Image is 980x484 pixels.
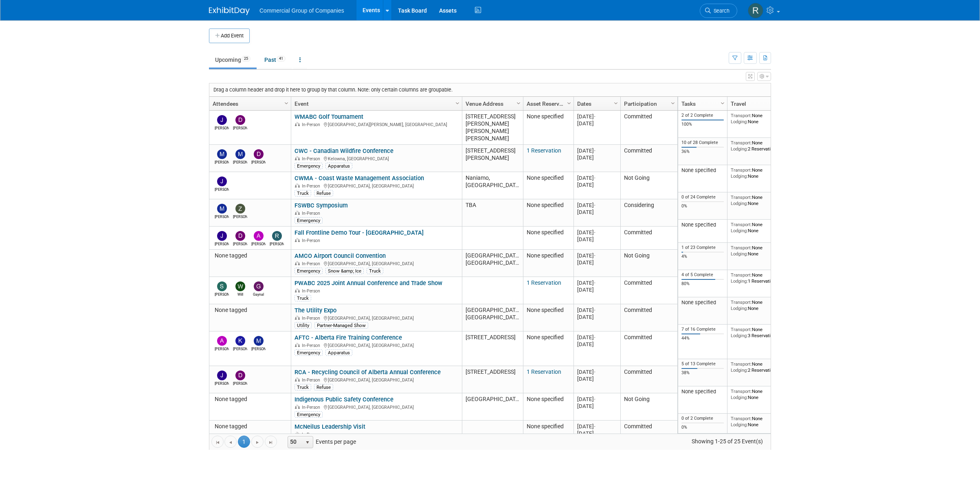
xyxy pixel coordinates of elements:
div: None tagged [213,396,287,403]
div: [DATE] [577,113,617,120]
span: In-Person [302,211,323,216]
span: Column Settings [454,100,461,107]
div: Jason Fast [215,125,229,131]
a: McNeilus Leadership Visit [294,423,365,430]
span: Lodging: [731,201,748,206]
a: PWABC 2025 Joint Annual Conference and Trade Show [294,279,442,287]
div: 80% [681,281,724,287]
span: - [594,229,595,235]
img: David West [235,115,245,125]
img: David West [235,371,245,380]
a: Indigenous Public Safety Conference [294,396,393,403]
div: [DATE] [577,202,617,209]
a: The Utility Expo [294,307,336,314]
div: 1 of 23 Complete [681,245,724,251]
img: In-Person Event [295,261,300,265]
img: Will Schwenger [235,281,245,291]
div: [DATE] [577,174,617,181]
div: [GEOGRAPHIC_DATA][PERSON_NAME], [GEOGRAPHIC_DATA] [294,121,458,128]
span: In-Person [302,377,323,383]
span: Go to the first page [214,439,221,446]
div: Will Schwenger [233,291,247,297]
img: Jason Fast [217,177,227,186]
span: Events per page [277,436,364,448]
div: Utility [294,322,312,329]
span: In-Person [302,183,323,189]
span: In-Person [302,261,323,266]
img: In-Person Event [295,122,300,126]
td: Committed [620,277,677,304]
button: Add Event [209,28,250,43]
span: In-Person [302,238,323,243]
img: Suzanne LaFrance [217,281,227,291]
span: Lodging: [731,278,748,284]
td: Not Going [620,172,677,199]
a: Column Settings [453,97,462,109]
span: Column Settings [613,100,619,107]
span: - [594,253,595,259]
a: Travel [731,97,787,111]
span: Lodging: [731,228,748,233]
div: [GEOGRAPHIC_DATA], [GEOGRAPHIC_DATA] [294,376,458,383]
span: - [594,202,595,208]
div: Apparatus [325,349,352,356]
img: Mike Feduniw [217,149,227,159]
td: Not Going [620,393,677,421]
span: Lodging: [731,395,748,400]
span: 41 [277,56,286,62]
a: 1 Reservation [527,279,561,286]
div: 38% [681,370,724,376]
span: Transport: [731,327,752,332]
div: Emergency [294,217,323,224]
div: [DATE] [577,252,617,259]
img: Rod Leland [748,3,763,18]
div: Mike Thomson [215,214,229,220]
div: None specified [681,388,724,395]
div: None None [731,416,789,427]
a: CWC - Canadian Wildfire Conference [294,147,393,155]
span: Go to the previous page [227,439,234,446]
span: Transport: [731,416,752,421]
a: Go to the last page [265,436,277,448]
span: Transport: [731,222,752,227]
div: [DATE] [577,279,617,286]
div: None None [731,222,789,233]
img: Adam Dingman [217,336,227,346]
span: Transport: [731,113,752,118]
a: Tasks [681,97,722,111]
a: CWMA - Coast Waste Management Association [294,174,424,182]
div: [DATE] [577,181,617,188]
div: None None [731,194,789,206]
div: [GEOGRAPHIC_DATA], [GEOGRAPHIC_DATA] [294,260,458,267]
span: - [594,280,595,286]
span: - [594,334,595,340]
span: 50 [288,436,302,448]
img: Alexander Cafovski [254,231,264,241]
div: [DATE] [577,314,617,320]
div: Alexander Cafovski [251,241,266,247]
div: None specified [681,167,724,174]
span: Column Settings [566,100,572,107]
span: None specified [527,423,564,429]
img: Mike Thomson [235,149,245,159]
div: None None [731,299,789,311]
div: [DATE] [577,375,617,382]
div: [DATE] [577,430,617,437]
img: In-Person Event [295,405,300,409]
span: Lodging: [731,173,748,179]
td: Committed [620,421,677,440]
span: None specified [527,252,564,259]
div: Partner-Managed Show [314,322,368,329]
div: [GEOGRAPHIC_DATA], [GEOGRAPHIC_DATA] [294,314,458,321]
a: Attendees [213,97,286,111]
span: Lodging: [731,146,748,152]
a: Venue Address [466,97,518,111]
a: Upcoming25 [209,52,257,68]
img: Darren Daviduck [254,149,264,159]
span: Transport: [731,194,752,200]
span: None specified [527,396,564,402]
span: - [594,307,595,313]
div: None 3 Reservations [731,327,789,338]
a: AMCO Airport Council Convention [294,252,386,259]
div: None specified [681,222,724,228]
